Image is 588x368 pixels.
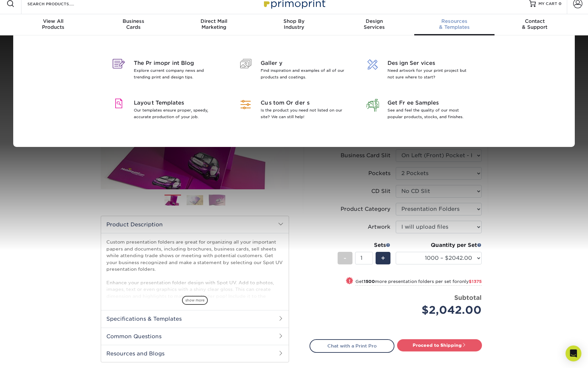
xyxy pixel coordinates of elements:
[236,51,352,91] a: Gallery Find inspiration and examples of all of our products and coatings.
[414,18,495,24] span: Resources
[387,59,473,67] span: Design Services
[566,345,581,361] div: Open Intercom Messenger
[254,18,334,30] div: Industry
[362,51,479,91] a: Design Services Need artwork for your print project but not sure where to start?
[559,1,562,6] span: 0
[134,107,219,120] p: Our templates ensure proper, speedy, accurate production of your job.
[134,67,219,80] p: Explore current company news and trending print and design tips.
[459,279,482,284] span: only
[13,14,93,35] a: View AllProducts
[109,51,226,91] a: The Primoprint Blog Explore current company news and trending print and design tips.
[261,59,346,67] span: Gallery
[261,67,346,80] p: Find inspiration and examples of all of our products and coatings.
[344,253,347,263] span: -
[387,107,473,120] p: See and feel the quality of our most popular products, stocks, and finishes.
[93,18,174,24] span: Business
[538,1,557,7] span: MY CART
[334,18,414,24] span: Design
[355,279,482,286] small: Get more presentation folders per set for
[134,99,219,107] span: Layout Templates
[310,339,394,352] a: Chat with a Print Pro
[182,296,208,305] span: show more
[469,279,482,284] span: $1375
[397,339,482,351] a: Proceed to Shipping
[174,14,254,35] a: Direct MailMarketing
[93,18,174,30] div: Cards
[387,99,473,107] span: Get Free Samples
[334,18,414,30] div: Services
[414,18,495,30] div: & Templates
[101,328,289,345] h2: Common Questions
[109,91,226,131] a: Layout Templates Our templates ensure proper, speedy, accurate production of your job.
[13,18,93,24] span: View All
[381,253,385,263] span: +
[387,67,473,80] p: Need artwork for your print project but not sure where to start?
[364,279,375,284] strong: 1500
[261,107,346,120] p: Is the product you need not listed on our site? We can still help!
[454,294,482,301] strong: Subtotal
[174,18,254,30] div: Marketing
[174,18,254,24] span: Direct Mail
[236,91,352,131] a: Custom Orders Is the product you need not listed on our site? We can still help!
[349,278,350,285] span: !
[495,18,575,30] div: & Support
[495,14,575,35] a: Contact& Support
[101,310,289,327] h2: Specifications & Templates
[101,345,289,362] h2: Resources and Blogs
[261,99,346,107] span: Custom Orders
[254,14,334,35] a: Shop ByIndustry
[362,91,479,131] a: Get Free Samples See and feel the quality of our most popular products, stocks, and finishes.
[93,14,174,35] a: BusinessCards
[414,14,495,35] a: Resources& Templates
[254,18,334,24] span: Shop By
[13,18,93,30] div: Products
[334,14,414,35] a: DesignServices
[401,302,482,318] div: $2,042.00
[495,18,575,24] span: Contact
[134,59,219,67] span: The Primoprint Blog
